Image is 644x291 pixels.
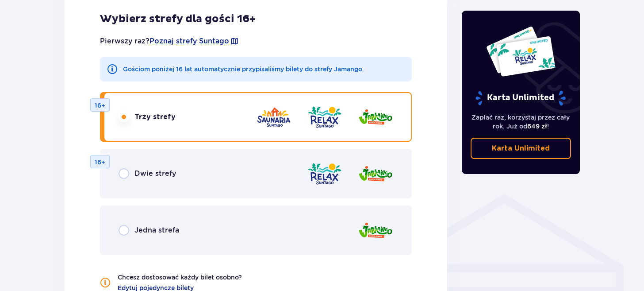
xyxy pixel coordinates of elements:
a: Karta Unlimited [471,138,571,159]
img: Relax [307,161,342,186]
h2: Wybierz strefy dla gości 16+ [100,12,412,26]
p: 16+ [95,158,105,167]
img: Dwie karty całoroczne do Suntago z napisem 'UNLIMITED RELAX', na białym tle z tropikalnymi liśćmi... [486,26,556,77]
p: Karta Unlimited [475,90,567,106]
a: Poznaj strefy Suntago [149,36,229,46]
p: 16+ [95,101,105,110]
p: Zapłać raz, korzystaj przez cały rok. Już od ! [471,113,571,131]
img: Jamango [358,161,393,186]
img: Relax [307,105,342,130]
p: Chcesz dostosować każdy bilet osobno? [118,273,242,282]
span: Jedna strefa [134,225,179,235]
img: Jamango [358,218,393,243]
img: Jamango [358,105,393,130]
span: Trzy strefy [134,112,176,122]
img: Saunaria [256,105,291,130]
p: Gościom poniżej 16 lat automatycznie przypisaliśmy bilety do strefy Jamango. [123,65,364,74]
p: Karta Unlimited [492,144,550,153]
p: Pierwszy raz? [100,36,239,46]
span: 649 zł [527,123,547,130]
span: Dwie strefy [134,169,176,178]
